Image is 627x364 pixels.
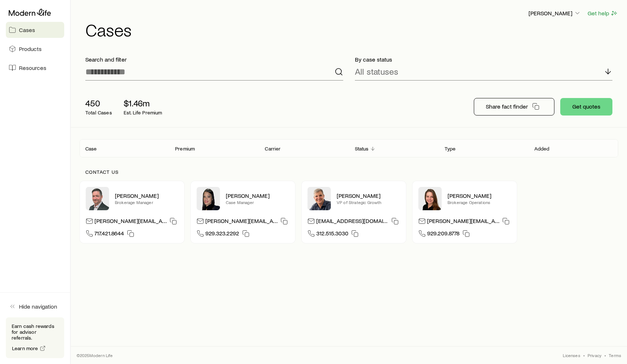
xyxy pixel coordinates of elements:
[6,41,64,57] a: Products
[85,169,612,175] p: Contact us
[560,98,612,116] button: Get quotes
[418,187,442,210] img: Ellen Wall
[175,146,195,152] p: Premium
[226,199,289,205] p: Case Manager
[486,103,528,110] p: Share fact finder
[588,352,601,358] a: Privacy
[19,303,57,310] span: Hide navigation
[427,230,460,239] span: 929.209.8778
[80,139,618,157] div: Client cases
[85,56,343,63] p: Search and filter
[445,146,456,152] p: Type
[94,217,167,227] p: [PERSON_NAME][EMAIL_ADDRESS][DOMAIN_NAME]
[94,230,124,239] span: 717.421.8644
[19,45,42,52] span: Products
[6,22,64,38] a: Cases
[197,187,220,210] img: Elana Hasten
[587,9,618,17] button: Get help
[85,98,112,108] p: 450
[427,217,499,227] p: [PERSON_NAME][EMAIL_ADDRESS][DOMAIN_NAME]
[115,192,178,199] p: [PERSON_NAME]
[355,66,398,77] p: All statuses
[337,192,400,199] p: [PERSON_NAME]
[448,199,511,205] p: Brokerage Operations
[474,98,554,116] button: Share fact finder
[534,146,550,152] p: Added
[355,56,613,63] p: By case status
[205,230,239,239] span: 929.323.2292
[265,146,280,152] p: Carrier
[609,352,621,358] a: Terms
[528,9,581,18] button: [PERSON_NAME]
[448,192,511,199] p: [PERSON_NAME]
[19,26,35,34] span: Cases
[86,187,109,210] img: Ryan Mattern
[307,187,331,210] img: Bill Ventura
[316,230,348,239] span: 312.515.3030
[355,146,369,152] p: Status
[6,317,64,358] div: Earn cash rewards for advisor referrals.Learn more
[316,217,388,227] p: [EMAIL_ADDRESS][DOMAIN_NAME]
[6,60,64,76] a: Resources
[85,146,97,152] p: Case
[337,199,400,205] p: VP of Strategic Growth
[226,192,289,199] p: [PERSON_NAME]
[205,217,278,227] p: [PERSON_NAME][EMAIL_ADDRESS][DOMAIN_NAME]
[12,346,38,351] span: Learn more
[85,110,112,116] p: Total Cases
[85,21,618,38] h1: Cases
[124,98,162,108] p: $1.46m
[583,352,585,358] span: •
[12,323,58,341] p: Earn cash rewards for advisor referrals.
[6,298,64,314] button: Hide navigation
[19,64,46,71] span: Resources
[529,9,581,17] p: [PERSON_NAME]
[124,110,162,116] p: Est. Life Premium
[563,352,580,358] a: Licenses
[77,352,113,358] p: © 2025 Modern Life
[115,199,178,205] p: Brokerage Manager
[604,352,606,358] span: •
